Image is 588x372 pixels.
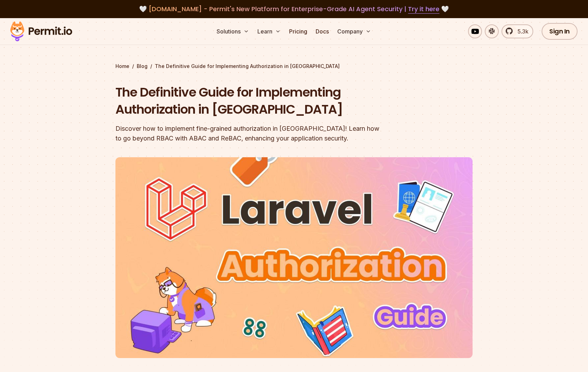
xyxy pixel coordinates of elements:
[149,5,439,13] span: [DOMAIN_NAME] - Permit's New Platform for Enterprise-Grade AI Agent Security |
[214,24,252,38] button: Solutions
[115,84,383,118] h1: The Definitive Guide for Implementing Authorization in [GEOGRAPHIC_DATA]
[115,124,383,143] div: Discover how to implement fine-grained authorization in [GEOGRAPHIC_DATA]! Learn how to go beyond...
[502,24,533,38] a: 5.3k
[334,24,374,38] button: Company
[115,63,473,70] div: / /
[313,24,332,38] a: Docs
[408,5,439,14] a: Try it here
[115,63,129,70] a: Home
[513,27,528,36] span: 5.3k
[286,24,310,38] a: Pricing
[115,157,473,358] img: The Definitive Guide for Implementing Authorization in Laravel
[7,20,75,43] img: Permit logo
[542,23,578,40] a: Sign In
[137,63,148,70] a: Blog
[17,4,571,14] div: 🤍 🤍
[255,24,284,38] button: Learn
